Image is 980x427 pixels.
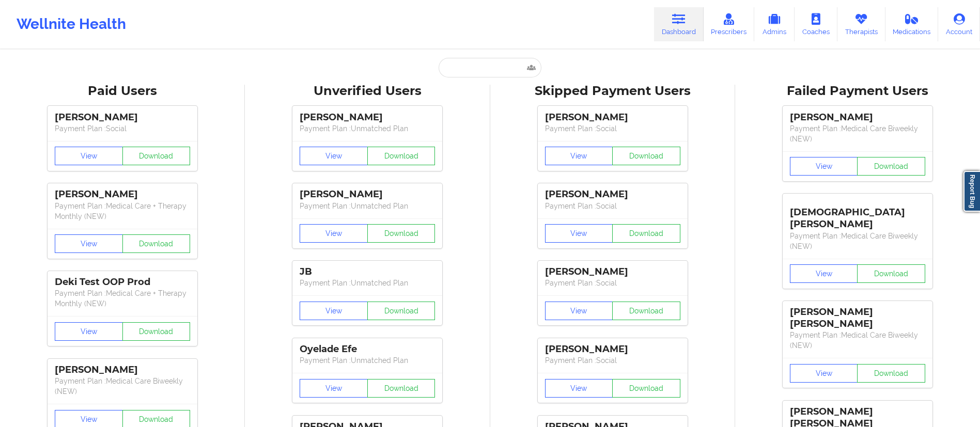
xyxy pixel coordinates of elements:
[612,224,680,243] button: Download
[367,147,435,165] button: Download
[122,147,191,165] button: Download
[55,147,123,165] button: View
[252,83,483,99] div: Unverified Users
[300,302,368,320] button: View
[55,201,190,222] p: Payment Plan : Medical Care + Therapy Monthly (NEW)
[300,343,435,355] div: Oyelade Efe
[857,157,925,176] button: Download
[857,364,925,383] button: Download
[654,7,704,41] a: Dashboard
[790,123,925,144] p: Payment Plan : Medical Care Biweekly (NEW)
[300,123,435,134] p: Payment Plan : Unmatched Plan
[55,364,190,376] div: [PERSON_NAME]
[612,147,680,165] button: Download
[497,83,728,99] div: Skipped Payment Users
[790,364,858,383] button: View
[545,379,613,398] button: View
[300,379,368,398] button: View
[545,278,680,288] p: Payment Plan : Social
[742,83,973,99] div: Failed Payment Users
[790,330,925,351] p: Payment Plan : Medical Care Biweekly (NEW)
[55,288,190,309] p: Payment Plan : Medical Care + Therapy Monthly (NEW)
[55,322,123,341] button: View
[790,157,858,176] button: View
[754,7,795,41] a: Admins
[367,302,435,320] button: Download
[704,7,755,41] a: Prescribers
[545,302,613,320] button: View
[545,266,680,278] div: [PERSON_NAME]
[55,276,190,288] div: Deki Test OOP Prod
[612,302,680,320] button: Download
[545,224,613,243] button: View
[300,266,435,278] div: JB
[122,322,191,341] button: Download
[545,123,680,134] p: Payment Plan : Social
[7,83,238,99] div: Paid Users
[55,188,190,200] div: [PERSON_NAME]
[963,171,980,212] a: Report Bug
[300,224,368,243] button: View
[300,201,435,211] p: Payment Plan : Unmatched Plan
[545,147,613,165] button: View
[55,234,123,253] button: View
[300,355,435,366] p: Payment Plan : Unmatched Plan
[55,123,190,134] p: Payment Plan : Social
[367,224,435,243] button: Download
[790,199,925,230] div: [DEMOGRAPHIC_DATA][PERSON_NAME]
[837,7,885,41] a: Therapists
[55,112,190,123] div: [PERSON_NAME]
[122,234,191,253] button: Download
[300,278,435,288] p: Payment Plan : Unmatched Plan
[545,355,680,366] p: Payment Plan : Social
[938,7,980,41] a: Account
[300,147,368,165] button: View
[885,7,939,41] a: Medications
[790,306,925,330] div: [PERSON_NAME] [PERSON_NAME]
[857,264,925,283] button: Download
[545,343,680,355] div: [PERSON_NAME]
[612,379,680,398] button: Download
[545,188,680,200] div: [PERSON_NAME]
[367,379,435,398] button: Download
[790,112,925,123] div: [PERSON_NAME]
[790,264,858,283] button: View
[300,112,435,123] div: [PERSON_NAME]
[790,231,925,251] p: Payment Plan : Medical Care Biweekly (NEW)
[55,376,190,397] p: Payment Plan : Medical Care Biweekly (NEW)
[300,188,435,200] div: [PERSON_NAME]
[545,112,680,123] div: [PERSON_NAME]
[795,7,837,41] a: Coaches
[545,201,680,211] p: Payment Plan : Social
